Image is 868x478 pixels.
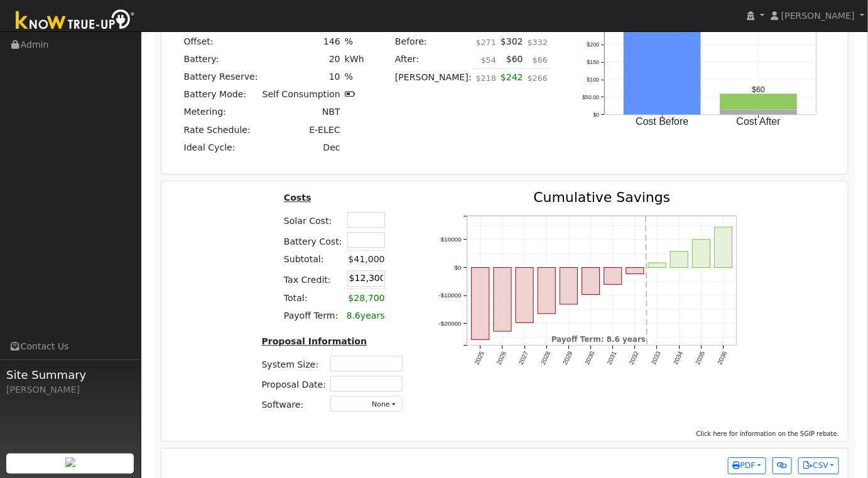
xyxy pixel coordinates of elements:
td: NBT [260,104,342,121]
td: % [342,33,366,50]
td: $218 [474,68,498,93]
rect: onclick="" [627,267,644,274]
rect: onclick="" [671,251,688,267]
span: [PERSON_NAME] [781,11,855,21]
text: 2034 [673,350,685,366]
td: $60 [499,50,526,68]
rect: onclick="" [516,267,534,322]
rect: onclick="" [720,93,798,109]
u: Costs [284,193,312,203]
td: Tax Credit: [281,268,344,289]
td: Payoff Term: [281,307,344,324]
rect: onclick="" [604,267,622,284]
td: Battery Reserve: [182,68,260,86]
td: 146 [260,33,342,50]
rect: onclick="" [715,227,733,268]
span: Click here for information on the SGIP rebate. [697,430,840,437]
text: 2032 [628,350,641,366]
text: 2036 [717,350,729,366]
td: Subtotal: [281,250,344,268]
span: Site Summary [6,366,134,383]
td: E-ELEC [260,121,342,139]
td: Ideal Cycle: [182,139,260,156]
u: Proposal Information [262,336,367,346]
td: 10 [260,68,342,86]
text: $0 [455,263,462,270]
td: $302 [499,33,526,50]
td: $332 [525,33,550,50]
button: None [330,396,403,412]
td: 20 [260,50,342,68]
td: After: [393,50,474,68]
td: $266 [525,68,550,93]
button: PDF [728,457,766,475]
td: $66 [525,50,550,68]
img: retrieve [65,457,75,467]
td: kWh [342,50,366,68]
text: 2035 [695,350,707,366]
td: % [342,68,366,86]
td: Proposal Date: [259,373,328,393]
text: 2031 [606,350,619,366]
div: [PERSON_NAME] [6,383,134,396]
text: $150 [587,59,600,65]
text: $60 [752,85,766,94]
td: Before: [393,33,474,50]
text: -$20000 [438,320,462,327]
td: $28,700 [344,289,387,307]
span: 8.6 [347,311,361,321]
td: $41,000 [344,250,387,268]
rect: onclick="" [582,267,600,294]
text: 2026 [496,350,508,366]
td: [PERSON_NAME]: [393,68,474,93]
text: Payoff Term: 8.6 years [551,335,646,344]
td: Metering: [182,104,260,121]
span: Dec [323,142,340,152]
text: $0 [593,112,599,118]
text: 2025 [474,350,486,366]
td: Rate Schedule: [182,121,260,139]
td: $242 [499,68,526,93]
td: Self Consumption [260,86,342,104]
text: $10000 [441,236,462,243]
span: PDF [733,461,756,470]
text: $200 [587,41,600,48]
td: Software: [259,394,328,414]
rect: onclick="" [472,267,489,339]
text: 2027 [518,350,530,366]
text: -$10000 [438,292,462,299]
td: Battery Cost: [281,230,344,251]
rect: onclick="" [560,267,578,304]
rect: onclick="" [624,9,701,115]
button: Generate Report Link [773,457,792,475]
td: $271 [474,33,498,50]
text: 2029 [562,350,575,366]
td: Solar Cost: [281,210,344,230]
td: years [344,307,387,324]
td: System Size: [259,353,328,373]
rect: onclick="" [649,263,666,268]
rect: onclick="" [720,109,798,114]
td: Battery: [182,50,260,68]
text: $50.00 [582,94,599,100]
td: $54 [474,50,498,68]
img: Know True-Up [9,7,141,35]
td: Offset: [182,33,260,50]
text: 2028 [540,350,552,366]
text: $100 [587,77,600,83]
text: Cost Before [636,116,689,127]
text: Cost After [737,116,781,127]
rect: onclick="" [693,239,710,267]
td: Battery Mode: [182,86,260,104]
text: Cumulative Savings [534,189,671,205]
rect: onclick="" [538,267,556,314]
button: CSV [798,457,839,475]
td: Total: [281,289,344,307]
text: 2030 [584,350,597,366]
text: 2033 [651,350,663,366]
rect: onclick="" [494,267,511,331]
